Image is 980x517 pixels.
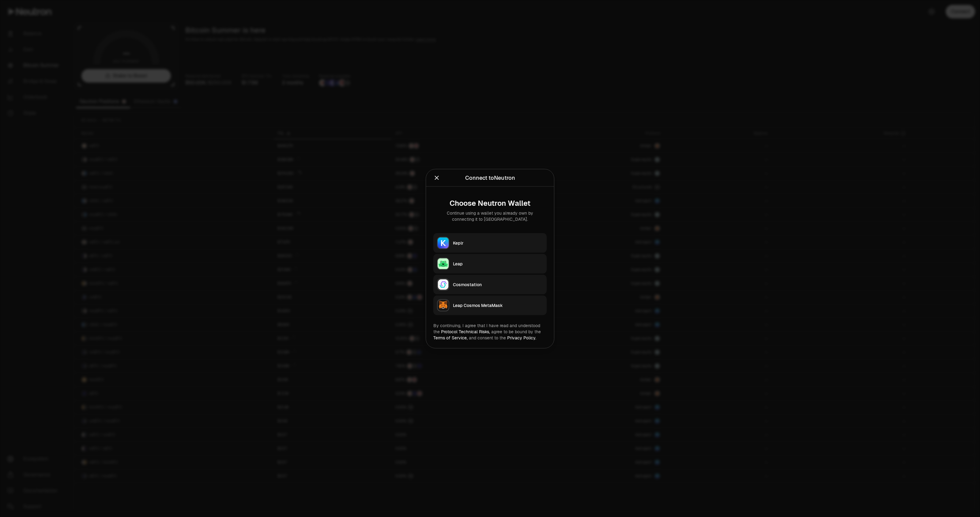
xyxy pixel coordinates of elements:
button: Leap Cosmos MetaMaskLeap Cosmos MetaMask [433,295,547,315]
div: Continue using a wallet you already own by connecting it to [GEOGRAPHIC_DATA]. [438,210,542,222]
img: Keplr [438,237,449,248]
button: LeapLeap [433,254,547,273]
img: Leap [438,258,449,269]
img: Leap Cosmos MetaMask [438,300,449,311]
div: Leap [453,260,543,267]
div: By continuing, I agree that I have read and understood the agree to be bound by the and consent t... [433,322,547,341]
div: Connect to Neutron [465,173,515,182]
button: CosmostationCosmostation [433,275,547,294]
div: Cosmostation [453,281,543,287]
div: Leap Cosmos MetaMask [453,302,543,308]
a: Terms of Service, [433,335,468,340]
button: KeplrKeplr [433,233,547,253]
img: Cosmostation [438,279,449,290]
button: Close [433,173,440,182]
a: Protocol Technical Risks, [441,329,490,334]
div: Keplr [453,240,543,246]
a: Privacy Policy. [507,335,536,340]
div: Choose Neutron Wallet [438,199,542,207]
